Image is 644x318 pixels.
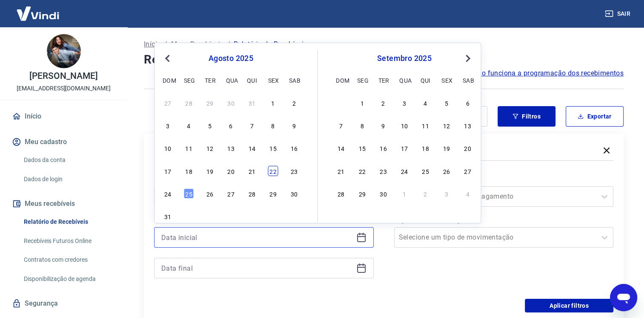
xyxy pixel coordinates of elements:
[357,143,367,153] div: Choose segunda-feira, 15 de setembro de 2025
[247,166,257,176] div: Choose quinta-feira, 21 de agosto de 2025
[399,188,409,199] div: Choose quarta-feira, 1 de outubro de 2025
[603,6,634,22] button: Sair
[399,120,409,130] div: Choose quarta-feira, 10 de setembro de 2025
[205,188,215,199] div: Choose terça-feira, 26 de agosto de 2025
[289,143,299,153] div: Choose sábado, 16 de agosto de 2025
[463,53,473,64] button: Next Month
[161,96,300,223] div: month 2025-08
[184,188,194,199] div: Choose segunda-feira, 25 de agosto de 2025
[163,211,173,221] div: Choose domingo, 31 de agosto de 2025
[399,75,409,85] div: qua
[10,194,117,213] button: Meus recebíveis
[463,75,473,85] div: sab
[163,143,173,153] div: Choose domingo, 10 de agosto de 2025
[610,284,637,311] iframe: Botão para abrir a janela de mensagens
[289,211,299,221] div: Choose sábado, 6 de setembro de 2025
[357,75,367,85] div: seg
[205,98,215,108] div: Choose terça-feira, 29 de julho de 2025
[525,299,613,312] button: Aplicar filtros
[205,120,215,130] div: Choose terça-feira, 5 de agosto de 2025
[184,143,194,153] div: Choose segunda-feira, 11 de agosto de 2025
[421,166,431,176] div: Choose quinta-feira, 25 de setembro de 2025
[247,211,257,221] div: Choose quinta-feira, 4 de setembro de 2025
[226,188,236,199] div: Choose quarta-feira, 27 de agosto de 2025
[171,39,224,49] a: Meus Recebíveis
[566,106,624,127] button: Exportar
[441,188,452,199] div: Choose sexta-feira, 3 de outubro de 2025
[357,166,367,176] div: Choose segunda-feira, 22 de setembro de 2025
[205,211,215,221] div: Choose terça-feira, 2 de setembro de 2025
[421,98,431,108] div: Choose quinta-feira, 4 de setembro de 2025
[336,98,346,108] div: Choose domingo, 31 de agosto de 2025
[268,188,278,199] div: Choose sexta-feira, 29 de agosto de 2025
[247,98,257,108] div: Choose quinta-feira, 31 de julho de 2025
[205,166,215,176] div: Choose terça-feira, 19 de agosto de 2025
[441,143,452,153] div: Choose sexta-feira, 19 de setembro de 2025
[162,53,172,64] button: Previous Month
[378,188,388,199] div: Choose terça-feira, 30 de setembro de 2025
[184,211,194,221] div: Choose segunda-feira, 1 de setembro de 2025
[441,75,452,85] div: sex
[396,174,612,185] label: Forma de Pagamento
[268,166,278,176] div: Choose sexta-feira, 22 de agosto de 2025
[289,120,299,130] div: Choose sábado, 9 de agosto de 2025
[378,143,388,153] div: Choose terça-feira, 16 de setembro de 2025
[163,98,173,108] div: Choose domingo, 27 de julho de 2025
[463,166,473,176] div: Choose sábado, 27 de setembro de 2025
[463,98,473,108] div: Choose sábado, 6 de setembro de 2025
[161,53,300,64] div: agosto 2025
[163,188,173,199] div: Choose domingo, 24 de agosto de 2025
[144,51,624,68] h4: Relatório de Recebíveis
[335,53,474,64] div: setembro 2025
[268,75,278,85] div: sex
[399,166,409,176] div: Choose quarta-feira, 24 de setembro de 2025
[268,98,278,108] div: Choose sexta-feira, 1 de agosto de 2025
[378,166,388,176] div: Choose terça-feira, 23 de setembro de 2025
[226,211,236,221] div: Choose quarta-feira, 3 de setembro de 2025
[184,75,194,85] div: seg
[10,133,117,151] button: Meu cadastro
[161,262,353,275] input: Data final
[441,120,452,130] div: Choose sexta-feira, 12 de setembro de 2025
[247,75,257,85] div: qui
[336,188,346,199] div: Choose domingo, 28 de setembro de 2025
[448,68,624,78] a: Saiba como funciona a programação dos recebimentos
[421,120,431,130] div: Choose quinta-feira, 11 de setembro de 2025
[29,72,97,81] p: [PERSON_NAME]
[163,75,173,85] div: dom
[10,0,66,26] img: Vindi
[357,120,367,130] div: Choose segunda-feira, 8 de setembro de 2025
[463,188,473,199] div: Choose sábado, 4 de outubro de 2025
[378,120,388,130] div: Choose terça-feira, 9 de setembro de 2025
[463,120,473,130] div: Choose sábado, 13 de setembro de 2025
[336,143,346,153] div: Choose domingo, 14 de setembro de 2025
[164,39,167,49] p: /
[399,98,409,108] div: Choose quarta-feira, 3 de setembro de 2025
[47,34,81,68] img: c41cd4a7-6706-435c-940d-c4a4ed0e2a80.jpeg
[396,215,612,225] label: Tipo de Movimentação
[289,188,299,199] div: Choose sábado, 30 de agosto de 2025
[227,39,230,49] p: /
[184,98,194,108] div: Choose segunda-feira, 28 de julho de 2025
[289,98,299,108] div: Choose sábado, 2 de agosto de 2025
[498,106,555,127] button: Filtros
[421,143,431,153] div: Choose quinta-feira, 18 de setembro de 2025
[268,211,278,221] div: Choose sexta-feira, 5 de setembro de 2025
[335,96,474,199] div: month 2025-09
[357,188,367,199] div: Choose segunda-feira, 29 de setembro de 2025
[234,39,307,49] p: Relatório de Recebíveis
[144,39,161,49] a: Início
[184,120,194,130] div: Choose segunda-feira, 4 de agosto de 2025
[184,166,194,176] div: Choose segunda-feira, 18 de agosto de 2025
[247,188,257,199] div: Choose quinta-feira, 28 de agosto de 2025
[399,143,409,153] div: Choose quarta-feira, 17 de setembro de 2025
[20,171,117,188] a: Dados de login
[17,84,111,93] p: [EMAIL_ADDRESS][DOMAIN_NAME]
[226,166,236,176] div: Choose quarta-feira, 20 de agosto de 2025
[226,75,236,85] div: qua
[378,75,388,85] div: ter
[378,98,388,108] div: Choose terça-feira, 2 de setembro de 2025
